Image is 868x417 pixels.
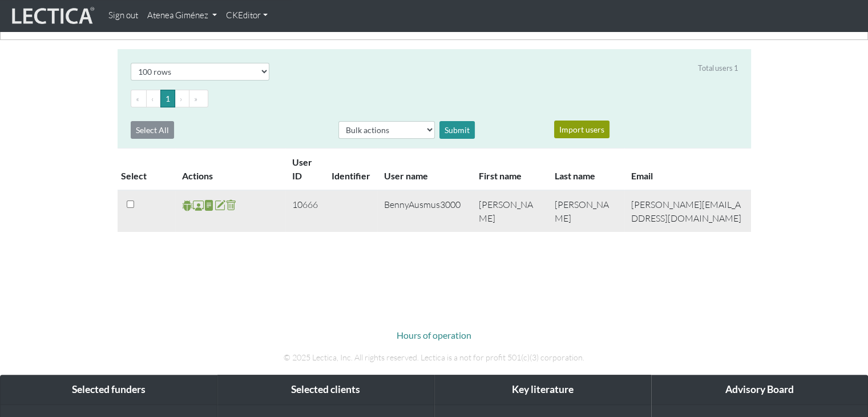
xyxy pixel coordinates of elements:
[698,63,738,74] div: Total users 1
[548,190,624,232] td: [PERSON_NAME]
[624,190,751,232] td: [PERSON_NAME][EMAIL_ADDRESS][DOMAIN_NAME]
[9,5,95,27] img: lecticalive
[377,148,473,190] th: User name
[131,121,174,139] button: Select All
[434,375,651,404] div: Key literature
[175,148,285,190] th: Actions
[285,148,325,190] th: User ID
[285,190,325,232] td: 10666
[377,190,473,232] td: BennyAusmus3000
[204,199,215,212] span: reports
[131,90,738,107] ul: Pagination
[325,148,377,190] th: Identifier
[548,148,624,190] th: Last name
[624,148,751,190] th: Email
[104,5,143,27] a: Sign out
[143,5,221,27] a: Atenea Giménez
[439,121,475,139] div: Submit
[225,199,236,212] span: delete
[397,330,471,340] a: Hours of operation
[472,190,548,232] td: [PERSON_NAME]
[472,148,548,190] th: First name
[651,375,867,404] div: Advisory Board
[554,121,609,138] button: Import users
[215,199,225,212] span: account update
[118,351,751,364] p: © 2025 Lectica, Inc. All rights reserved. Lectica is a not for profit 501(c)(3) corporation.
[1,375,217,404] div: Selected funders
[221,5,272,27] a: CKEditor
[160,90,175,107] button: Go to page 1
[193,199,204,212] span: Staff
[217,375,434,404] div: Selected clients
[118,148,176,190] th: Select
